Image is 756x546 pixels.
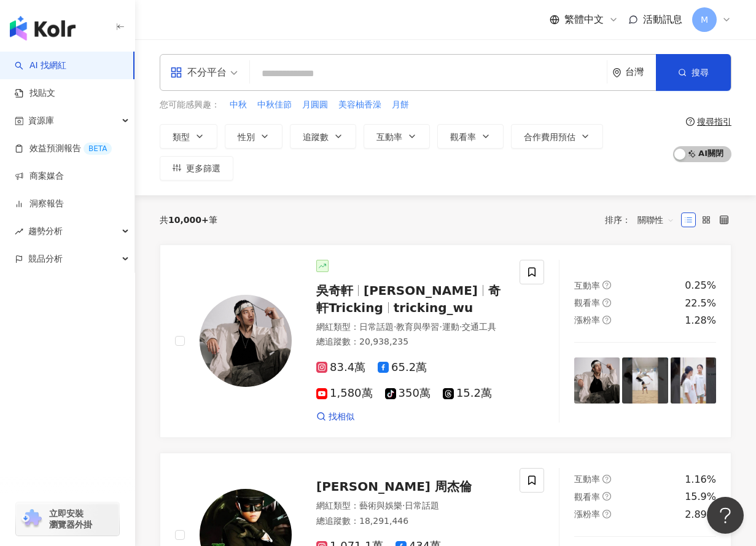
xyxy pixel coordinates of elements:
span: 趨勢分析 [28,217,63,245]
span: 您可能感興趣： [160,99,220,111]
a: chrome extension立即安裝 瀏覽器外掛 [16,502,119,536]
div: 網紅類型 ： [316,321,505,333]
span: 關聯性 [637,210,674,230]
span: 83.4萬 [316,361,365,374]
div: 不分平台 [170,63,227,82]
span: 奇軒Tricking [316,283,501,315]
span: 立即安裝 瀏覽器外掛 [49,508,92,530]
span: 追蹤數 [303,132,329,142]
span: 互動率 [574,474,600,484]
div: 排序： [605,210,681,230]
div: 共 筆 [160,215,217,225]
span: 觀看率 [450,132,476,142]
span: 日常話題 [405,501,439,510]
button: 月餅 [391,98,410,112]
div: 總追蹤數 ： 18,291,446 [316,515,505,528]
div: 搜尋指引 [697,117,731,127]
button: 類型 [160,124,217,149]
div: 總追蹤數 ： 20,938,235 [316,336,505,348]
span: question-circle [602,298,611,307]
button: 美容柚香澡 [338,98,382,112]
span: 資源庫 [28,107,54,135]
span: 15.2萬 [443,387,492,400]
span: question-circle [602,492,611,501]
a: KOL Avatar吳奇軒[PERSON_NAME]奇軒Trickingtricking_wu網紅類型：日常話題·教育與學習·運動·交通工具總追蹤數：20,938,23583.4萬65.2萬1,... [160,244,731,439]
a: 洞察報告 [15,198,64,210]
span: · [459,322,462,332]
a: searchAI 找網紅 [15,60,66,72]
iframe: Help Scout Beacon - Open [707,497,744,534]
span: M [701,13,708,26]
span: 美容柚香澡 [338,99,381,111]
div: 1.16% [685,473,716,486]
span: question-circle [602,281,611,289]
span: question-circle [602,510,611,518]
span: appstore [170,66,182,79]
span: question-circle [602,475,611,483]
span: 1,580萬 [316,387,373,400]
span: 運動 [442,322,459,332]
span: · [402,501,405,510]
span: 藝術與娛樂 [359,501,402,510]
span: 月圓圓 [302,99,328,111]
span: 繁體中文 [564,13,604,26]
span: 合作費用預估 [524,132,575,142]
div: 22.5% [685,297,716,310]
a: 找相似 [316,411,354,423]
button: 搜尋 [656,54,731,91]
span: 更多篩選 [186,163,220,173]
span: 類型 [173,132,190,142]
span: 交通工具 [462,322,496,332]
span: question-circle [602,316,611,324]
div: 2.89% [685,508,716,521]
a: 效益預測報告BETA [15,142,112,155]
span: 月餅 [392,99,409,111]
span: 觀看率 [574,298,600,308]
button: 觀看率 [437,124,504,149]
span: 活動訊息 [643,14,682,25]
span: 漲粉率 [574,315,600,325]
span: 競品分析 [28,245,63,273]
button: 互動率 [364,124,430,149]
span: 互動率 [574,281,600,291]
button: 合作費用預估 [511,124,603,149]
span: 日常話題 [359,322,394,332]
img: chrome extension [20,509,44,529]
span: 中秋佳節 [257,99,292,111]
span: 吳奇軒 [316,283,353,298]
span: 性別 [238,132,255,142]
span: rise [15,227,23,236]
button: 性別 [225,124,283,149]
span: 教育與學習 [396,322,439,332]
a: 商案媒合 [15,170,64,182]
button: 中秋 [229,98,247,112]
span: 10,000+ [168,215,209,225]
div: 0.25% [685,279,716,292]
div: 15.9% [685,490,716,504]
img: post-image [622,357,668,403]
span: [PERSON_NAME] 周杰倫 [316,479,472,494]
button: 月圓圓 [302,98,329,112]
img: logo [10,16,76,41]
div: 1.28% [685,314,716,327]
img: post-image [671,357,716,403]
span: 觀看率 [574,492,600,502]
span: environment [612,68,622,77]
span: 找相似 [329,411,354,423]
img: post-image [574,357,620,403]
span: 350萬 [385,387,431,400]
span: 漲粉率 [574,509,600,519]
span: 搜尋 [692,68,709,77]
div: 網紅類型 ： [316,500,505,512]
span: · [439,322,442,332]
span: 中秋 [230,99,247,111]
button: 更多篩選 [160,156,233,181]
button: 中秋佳節 [257,98,292,112]
span: [PERSON_NAME] [364,283,478,298]
span: question-circle [686,117,695,126]
img: KOL Avatar [200,295,292,387]
a: 找貼文 [15,87,55,99]
span: tricking_wu [394,300,473,315]
span: · [394,322,396,332]
span: 65.2萬 [378,361,427,374]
